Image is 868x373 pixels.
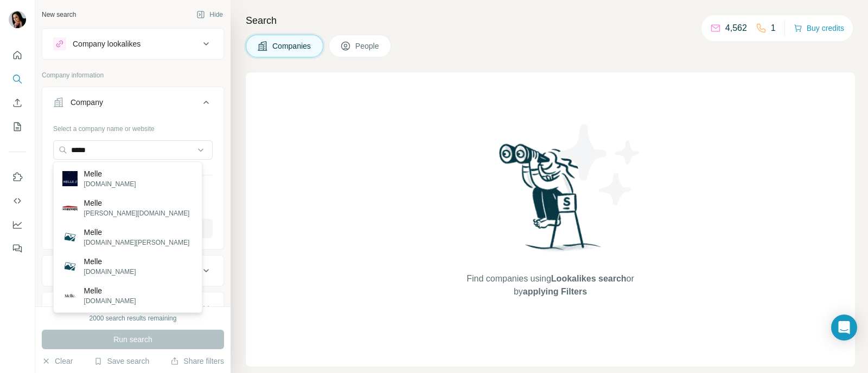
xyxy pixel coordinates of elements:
p: Melle [84,198,190,208]
button: Feedback [9,239,26,258]
img: Melle [62,230,78,245]
div: 2000 search results remaining [90,313,177,323]
button: Dashboard [9,215,26,234]
p: 4,562 [725,22,747,35]
h4: Search [246,13,855,28]
button: Clear [42,356,73,367]
button: Search [9,69,26,89]
p: Company information [42,70,224,80]
p: Melle [84,256,136,267]
img: Avatar [9,11,26,28]
p: [DOMAIN_NAME] [84,267,136,277]
p: [DOMAIN_NAME][PERSON_NAME] [84,238,190,247]
button: Share filters [170,356,224,367]
div: Select a company name or website [53,120,213,134]
img: Melle [62,206,78,211]
p: Melle [84,285,136,296]
button: Enrich CSV [9,93,26,113]
p: Melle [84,227,190,238]
button: Save search [94,356,149,367]
p: [PERSON_NAME][DOMAIN_NAME] [84,208,190,218]
button: Use Surfe API [9,191,26,211]
button: Company [42,89,224,120]
span: Find companies using or by [463,272,637,298]
button: HQ location [42,295,224,320]
img: Melle [62,259,78,274]
img: Surfe Illustration - Woman searching with binoculars [494,141,607,261]
span: People [355,41,380,51]
button: Use Surfe on LinkedIn [9,167,26,187]
button: Hide [189,6,231,23]
p: [DOMAIN_NAME] [84,296,136,306]
p: 1 [771,22,776,35]
div: Company [71,97,103,108]
img: Surfe Illustration - Stars [551,116,648,213]
p: Melle [84,168,136,179]
button: Quick start [9,45,26,65]
button: Buy credits [794,21,844,36]
div: Open Intercom Messenger [831,315,857,341]
span: Companies [272,41,312,51]
div: New search [42,10,76,19]
p: [DOMAIN_NAME] [84,179,136,189]
button: My lists [9,117,26,136]
img: Melle [62,171,78,186]
div: Company lookalikes [73,38,141,49]
span: Lookalikes search [551,274,627,283]
button: Company lookalikes [42,31,224,57]
img: Melle [62,288,78,303]
span: applying Filters [523,287,587,296]
button: Industry [42,258,224,284]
